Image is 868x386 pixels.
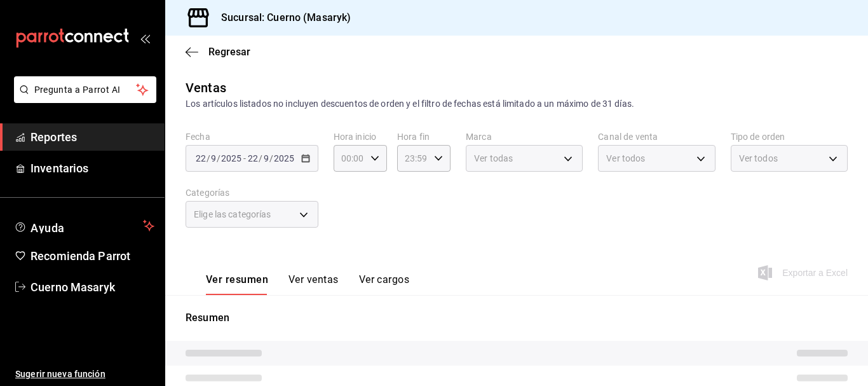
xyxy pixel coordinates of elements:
[359,273,410,295] button: Ver cargos
[220,153,242,163] input: ----
[606,152,645,165] span: Ver todos
[466,132,583,141] label: Marca
[397,132,451,141] label: Hora fin
[334,132,387,141] label: Hora inicio
[31,279,154,296] span: Cuerno Masaryk
[34,83,137,97] span: Pregunta a Parrot AI
[31,160,154,177] span: Inventarios
[208,46,250,58] span: Regresar
[206,273,409,295] div: navigation tabs
[243,153,246,163] span: -
[263,153,269,163] input: --
[211,10,351,25] h3: Sucursal: Cuerno (Masaryk)
[288,273,339,295] button: Ver ventas
[186,97,848,111] div: Los artículos listados no incluyen descuentos de orden y el filtro de fechas está limitado a un m...
[186,46,250,58] button: Regresar
[273,153,295,163] input: ----
[31,218,138,233] span: Ayuda
[207,153,210,163] span: /
[217,153,220,163] span: /
[186,310,848,326] p: Resumen
[14,76,156,103] button: Pregunta a Parrot AI
[15,368,154,381] span: Sugerir nueva función
[598,132,715,141] label: Canal de venta
[195,153,207,163] input: --
[31,128,154,146] span: Reportes
[186,132,318,141] label: Fecha
[731,132,848,141] label: Tipo de orden
[247,153,259,163] input: --
[9,92,156,106] a: Pregunta a Parrot AI
[186,78,226,97] div: Ventas
[140,33,150,43] button: open_drawer_menu
[194,208,271,221] span: Elige las categorías
[739,152,778,165] span: Ver todos
[186,188,318,197] label: Categorías
[31,247,154,265] span: Recomienda Parrot
[206,273,268,295] button: Ver resumen
[474,152,513,165] span: Ver todas
[210,153,217,163] input: --
[269,153,273,163] span: /
[259,153,262,163] span: /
